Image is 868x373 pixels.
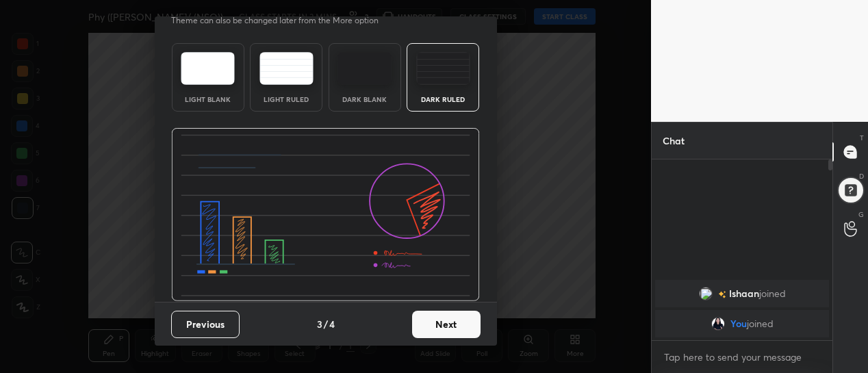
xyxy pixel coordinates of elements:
[337,52,392,85] img: darkTheme.f0cc69e5.svg
[711,317,725,331] img: abfed3403e5940d69db7ef5c0e24dee9.jpg
[181,96,235,103] div: Light Blank
[730,318,747,329] span: You
[416,52,470,85] img: darkRuledTheme.de295e13.svg
[171,14,393,27] p: Theme can also be changed later from the More option
[317,317,322,331] h4: 3
[329,317,335,331] h4: 4
[171,128,480,302] img: darkRuledThemeBanner.864f114c.svg
[324,317,328,331] h4: /
[858,209,864,220] p: G
[259,96,314,103] div: Light Ruled
[759,288,786,299] span: joined
[416,96,470,103] div: Dark Ruled
[747,318,774,329] span: joined
[181,52,235,85] img: lightTheme.e5ed3b09.svg
[337,96,392,103] div: Dark Blank
[652,277,832,340] div: grid
[860,133,864,143] p: T
[718,291,726,298] img: no-rating-badge.077c3623.svg
[171,311,240,338] button: Previous
[699,287,713,300] img: 3
[859,171,864,181] p: D
[652,123,695,159] p: Chat
[412,311,481,338] button: Next
[259,52,314,85] img: lightRuledTheme.5fabf969.svg
[729,288,759,299] span: Ishaan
